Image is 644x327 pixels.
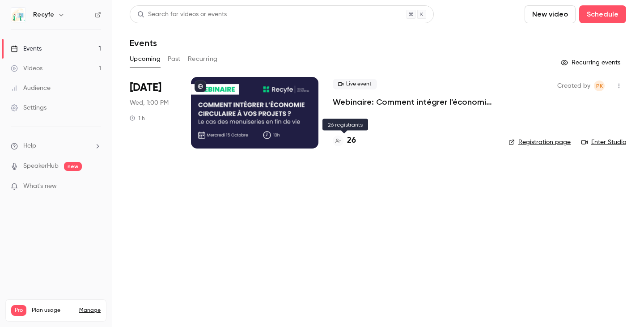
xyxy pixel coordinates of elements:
div: Videos [11,64,42,73]
div: Search for videos or events [137,10,227,19]
span: Help [23,141,36,151]
img: Recyfe [11,8,25,22]
span: Wed, 1:00 PM [130,98,169,107]
button: Schedule [579,5,626,23]
div: Oct 15 Wed, 1:00 PM (Europe/Paris) [130,77,177,149]
span: Created by [557,81,590,91]
a: Enter Studio [581,138,626,147]
button: Recurring [188,52,218,66]
a: Manage [79,307,101,314]
button: Recurring events [557,55,626,70]
button: New video [525,5,576,23]
a: 26 [333,135,356,147]
h1: Events [130,38,157,48]
div: Audience [11,84,51,93]
h6: Recyfe [33,10,54,19]
span: Pro [11,305,26,316]
span: new [64,162,82,171]
span: Plan usage [32,307,74,314]
a: Webinaire: Comment intégrer l'économie circulaire dans vos projets ? [333,97,494,107]
a: SpeakerHub [23,161,59,171]
span: PK [596,81,603,91]
button: Upcoming [130,52,161,66]
span: Pauline KATCHAVENDA [594,81,605,91]
div: Events [11,44,42,53]
div: Settings [11,103,47,112]
div: 1 h [130,115,145,122]
button: Past [168,52,181,66]
li: help-dropdown-opener [11,141,101,151]
h4: 26 [347,135,356,147]
a: Registration page [508,138,571,147]
span: What's new [23,182,57,191]
span: [DATE] [130,81,161,95]
span: Live event [333,79,377,89]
